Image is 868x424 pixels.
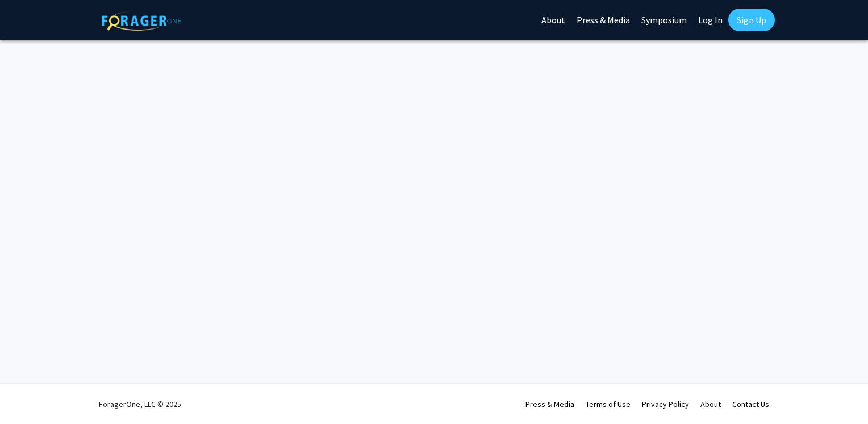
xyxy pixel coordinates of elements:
[99,384,181,424] div: ForagerOne, LLC © 2025
[642,399,689,409] a: Privacy Policy
[728,9,775,31] a: Sign Up
[586,399,631,409] a: Terms of Use
[525,399,574,409] a: Press & Media
[732,399,769,409] a: Contact Us
[700,399,721,409] a: About
[102,11,181,31] img: ForagerOne Logo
